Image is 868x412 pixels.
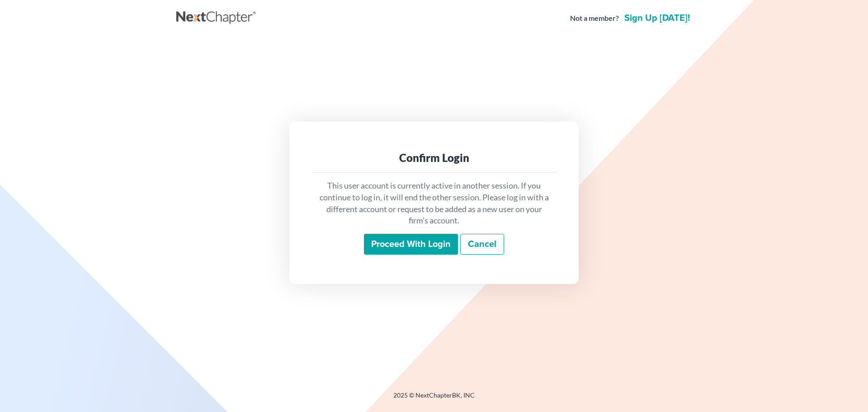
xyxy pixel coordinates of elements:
[318,180,550,227] p: This user account is currently active in another session. If you continue to log in, it will end ...
[176,391,692,407] div: 2025 © NextChapterBK, INC
[570,13,619,24] strong: Not a member?
[364,234,458,255] input: Proceed with login
[460,234,504,255] a: Cancel
[623,14,692,23] a: Sign up [DATE]!
[318,151,550,165] div: Confirm Login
